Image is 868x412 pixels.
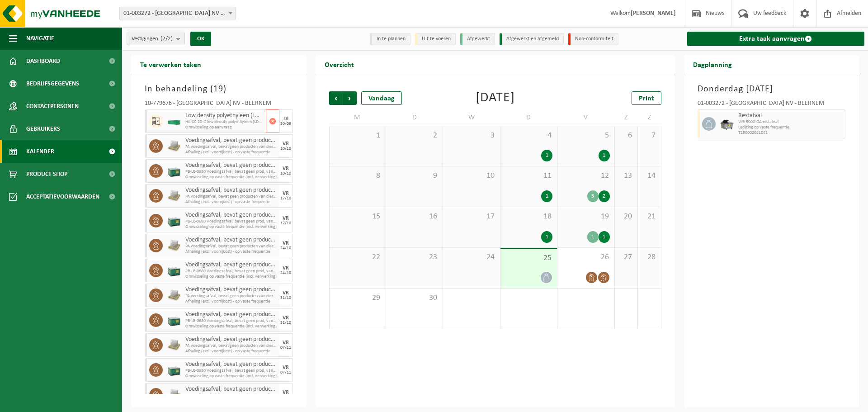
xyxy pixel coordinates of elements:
[185,336,277,343] span: Voedingsafval, bevat geen producten van dierlijke oorsprong, gemengde verpakking (exclusief glas)
[167,388,181,402] img: LP-PA-00000-WDN-11
[280,122,291,126] div: 30/09
[370,33,410,45] li: In te plannen
[329,91,343,105] span: Vorige
[167,264,181,277] img: PB-LB-0680-HPE-GN-01
[127,32,185,45] button: Vestigingen(2/2)
[167,363,181,377] img: PB-LB-0680-HPE-GN-01
[448,252,495,262] span: 24
[26,140,54,163] span: Kalender
[185,261,277,269] span: Voedingsafval, bevat geen producten van dierlijke oorsprong, gemengde verpakking (exclusief glas)
[687,32,865,46] a: Extra taak aanvragen
[684,55,741,73] h2: Dagplanning
[280,321,291,325] div: 31/10
[738,125,843,130] span: Lediging op vaste frequentie
[587,231,599,243] div: 1
[334,293,381,303] span: 29
[283,265,289,271] div: VR
[283,191,289,196] div: VR
[26,27,54,50] span: Navigatie
[26,118,60,140] span: Gebruikers
[631,10,676,17] strong: [PERSON_NAME]
[642,131,656,141] span: 7
[185,144,277,150] span: PA voedingsafval, bevat geen producten van dierlijke oorspr,
[476,91,515,105] div: [DATE]
[26,185,99,208] span: Acceptatievoorwaarden
[280,147,291,151] div: 10/10
[334,131,381,141] span: 1
[283,241,289,246] div: VR
[26,50,60,72] span: Dashboard
[738,119,843,125] span: WB-5000-GA restafval
[167,289,181,302] img: LP-PA-00000-WDN-11
[599,190,610,202] div: 2
[185,318,277,324] span: PB-LB-0680 Voedingsafval, bevat geen prod, van dierl oorspr
[185,311,277,318] span: Voedingsafval, bevat geen producten van dierlijke oorsprong, gemengde verpakking (exclusief glas)
[720,117,734,131] img: WB-5000-GAL-GY-01
[185,169,277,175] span: PB-LB-0680 Voedingsafval, bevat geen prod, van dierl oorspr
[283,290,289,296] div: VR
[145,100,293,109] div: 10-779676 - [GEOGRAPHIC_DATA] NV - BEERNEM
[280,296,291,300] div: 31/10
[500,109,557,126] td: D
[415,33,456,45] li: Uit te voeren
[280,246,291,251] div: 24/10
[642,212,656,222] span: 21
[557,109,614,126] td: V
[642,252,656,262] span: 28
[185,175,277,180] span: Omwisseling op vaste frequentie (incl. verwerking)
[283,340,289,346] div: VR
[541,150,552,161] div: 1
[185,269,277,274] span: PB-LB-0680 Voedingsafval, bevat geen prod, van dierl oorspr
[185,199,277,205] span: Afhaling (excl. voorrijkost) - op vaste frequentie
[638,109,661,126] td: Z
[599,231,610,243] div: 1
[185,299,277,304] span: Afhaling (excl. voorrijkost) - op vaste frequentie
[185,224,277,230] span: Omwisseling op vaste frequentie (incl. verwerking)
[361,91,402,105] div: Vandaag
[185,219,277,224] span: PB-LB-0680 Voedingsafval, bevat geen prod, van dierl oorspr
[185,137,277,144] span: Voedingsafval, bevat geen producten van dierlijke oorsprong, gemengde verpakking (exclusief glas)
[283,166,289,171] div: VR
[280,221,291,226] div: 17/10
[391,131,438,141] span: 2
[615,109,638,126] td: Z
[562,131,609,141] span: 5
[185,368,277,374] span: PB-LB-0680 Voedingsafval, bevat geen prod, van dierl oorspr
[185,343,277,349] span: PA voedingsafval, bevat geen producten van dierlijke oorspr,
[500,33,564,45] li: Afgewerkt en afgemeld
[185,274,277,279] span: Omwisseling op vaste frequentie (incl. verwerking)
[391,212,438,222] span: 16
[185,162,277,169] span: Voedingsafval, bevat geen producten van dierlijke oorsprong, gemengde verpakking (exclusief glas)
[283,216,289,221] div: VR
[280,171,291,176] div: 10/10
[283,365,289,370] div: VR
[167,239,181,252] img: LP-PA-00000-WDN-11
[185,244,277,249] span: PA voedingsafval, bevat geen producten van dierlijke oorspr,
[443,109,500,126] td: W
[167,313,181,327] img: PB-LB-0680-HPE-GN-01
[185,286,277,294] span: Voedingsafval, bevat geen producten van dierlijke oorsprong, gemengde verpakking (exclusief glas)
[587,190,599,202] div: 3
[131,55,210,73] h2: Te verwerken taken
[185,349,277,354] span: Afhaling (excl. voorrijkost) - op vaste frequentie
[190,32,211,46] button: OK
[185,386,277,393] span: Voedingsafval, bevat geen producten van dierlijke oorsprong, gemengde verpakking (exclusief glas)
[505,171,552,181] span: 11
[185,187,277,194] span: Voedingsafval, bevat geen producten van dierlijke oorsprong, gemengde verpakking (exclusief glas)
[639,95,654,102] span: Print
[316,55,363,73] h2: Overzicht
[642,171,656,181] span: 14
[283,116,288,122] div: DI
[167,338,181,352] img: LP-PA-00000-WDN-11
[505,253,552,263] span: 25
[343,91,357,105] span: Volgende
[185,194,277,199] span: PA voedingsafval, bevat geen producten van dierlijke oorspr,
[280,370,291,375] div: 07/11
[619,131,633,141] span: 6
[167,164,181,178] img: PB-LB-0680-HPE-GN-01
[619,212,633,222] span: 20
[698,82,846,96] h3: Donderdag [DATE]
[26,72,79,95] span: Bedrijfsgegevens
[26,163,67,185] span: Product Shop
[562,171,609,181] span: 12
